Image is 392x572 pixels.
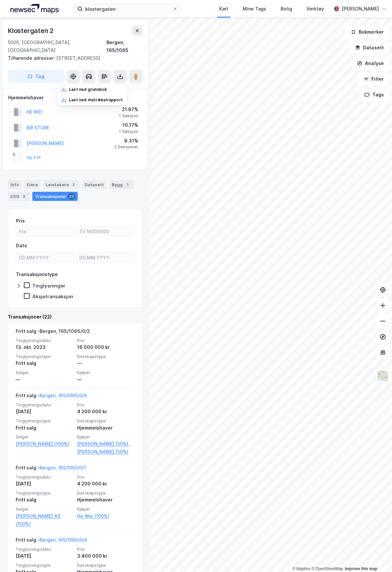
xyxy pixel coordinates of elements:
img: Z [377,370,389,382]
div: 3 400 000 kr [77,552,135,560]
input: Til 16000000 [77,226,134,236]
div: 2 Seksjoner [114,144,138,150]
div: 4 200 000 kr [77,480,135,488]
img: logo.a4113a55bc3d86da70a041830d287a7e.svg [10,4,59,14]
a: Bergen, 165/1065/0/1 [40,465,86,470]
div: [PERSON_NAME] [342,5,379,13]
div: 9.31% [114,137,138,145]
div: Verktøy [306,5,324,13]
a: OpenStreetMap [311,566,343,571]
span: Tinglysningsdato [16,547,73,552]
span: Pris [77,547,135,552]
div: Kart [219,5,228,13]
a: He Wei (100%) [77,512,135,520]
div: Hjemmelshaver [77,496,135,504]
div: 1 [124,181,131,188]
a: [PERSON_NAME] (50%) [77,448,135,456]
span: Tinglysningstype [16,563,73,568]
div: Pris [16,217,25,225]
div: — [77,376,135,384]
div: Aksjetransaksjon [32,293,73,300]
div: Fritt salg [16,496,73,504]
div: 3 [21,193,27,200]
div: Datasett [82,180,106,189]
button: Tags [359,88,389,101]
div: 4 200 000 kr [77,408,135,416]
button: Tag [8,70,64,83]
div: Fritt salg - [16,327,90,338]
div: — [16,376,73,384]
span: Eierskapstype [77,418,135,424]
span: Kjøper [77,434,135,440]
div: 16 000 000 kr [77,343,135,351]
div: Mine Tags [243,5,266,13]
div: 10.17% [119,121,138,129]
div: Last ned matrikkelrapport [69,97,123,103]
span: Selger [16,370,73,375]
a: [PERSON_NAME] (50%), [77,440,135,448]
span: Kjøper [77,370,135,375]
div: Bolig [281,5,292,13]
div: [STREET_ADDRESS] [8,54,137,62]
div: Transaksjonstype [16,270,58,278]
span: Eierskapstype [77,563,135,568]
input: Søk på adresse, matrikkel, gårdeiere, leietakere eller personer [83,4,172,14]
span: Pris [77,338,135,343]
div: Fritt salg [16,359,73,367]
div: Fritt salg - [16,464,86,474]
span: Tinglysningsdato [16,474,73,480]
div: Bergen, 165/1065 [106,39,142,54]
span: Eierskapstype [77,490,135,496]
button: Filter [358,73,389,86]
div: 1 Seksjon [119,129,138,134]
div: Info [8,180,22,189]
div: [DATE] [16,408,73,416]
div: 1 Seksjon [119,113,138,119]
div: Hjemmelshaver [77,424,135,432]
div: [DATE] [16,552,73,560]
div: 2 [70,181,77,188]
div: 13. okt. 2023 [16,343,73,351]
div: 21.97% [119,106,138,113]
button: Analyse [351,57,389,70]
span: Eierskapstype [77,354,135,359]
span: Tinglysningstype [16,418,73,424]
div: Transaksjoner [32,192,78,201]
div: — [77,359,135,367]
input: Fra [16,226,73,236]
span: Pris [77,402,135,408]
div: Kontrollprogram for chat [359,541,392,572]
span: Tinglysningsdato [16,402,73,408]
button: Bokmerker [345,25,389,39]
div: Fritt salg [16,424,73,432]
input: DD.MM.YYYY [16,253,73,262]
div: Klostergaten 2 [8,25,55,36]
div: Fritt salg - [16,536,87,547]
button: Datasett [350,41,389,54]
span: Selger [16,506,73,512]
a: [PERSON_NAME] (100%) [16,440,73,448]
div: ESG [8,192,30,201]
div: Tinglysninger [32,283,65,289]
span: Kjøper [77,506,135,512]
div: Bygg [109,180,133,189]
iframe: Chat Widget [359,541,392,572]
div: Leietakere [43,180,79,189]
span: Tinglysningsdato [16,338,73,343]
a: Bergen, 165/1065/0/4 [40,537,87,543]
div: 22 [68,193,75,200]
div: Eiere [24,180,41,189]
a: Improve this map [345,566,377,571]
div: Transaksjoner (22) [8,313,142,321]
a: Mapbox [292,566,310,571]
span: Pris [77,474,135,480]
div: Hjemmelshaver [8,94,142,102]
div: Dato [16,242,27,250]
div: Fritt salg - [16,392,87,402]
div: [DATE] [16,480,73,488]
span: Tinglysningstype [16,354,73,359]
span: Tinglysningstype [16,490,73,496]
a: Bergen, 165/1065/0/6 [40,393,87,398]
span: Selger [16,434,73,440]
input: DD.MM.YYYY [77,253,134,262]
